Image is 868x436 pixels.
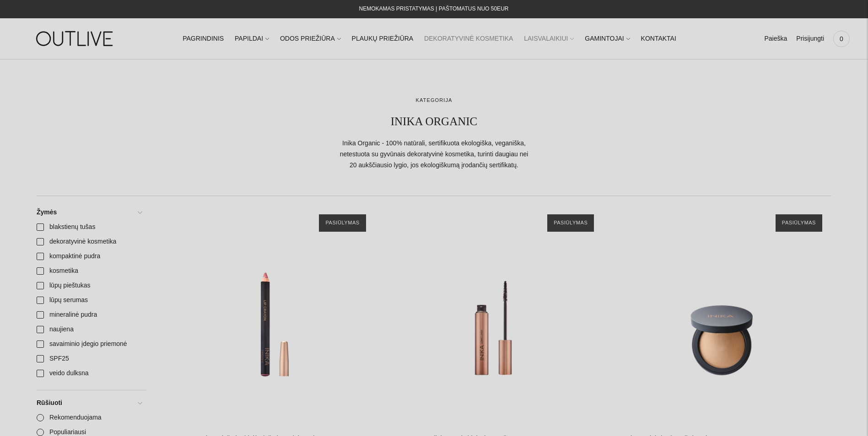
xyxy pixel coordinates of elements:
a: SPF25 [31,351,147,366]
a: dekoratyvinė kosmetika [31,234,147,249]
a: Rekomenduojama [31,410,147,425]
a: lūpų serumas [31,293,147,308]
a: savaiminio įdegio priemonė [31,337,147,351]
a: ODOS PRIEŽIŪRA [280,29,341,49]
a: DEKORATYVINĖ KOSMETIKA [424,29,513,49]
a: Prisijungti [796,29,824,49]
a: INIKA ORGANIC ilginamasis blakstienų tušas JUODAS 8ML [384,205,604,424]
a: LAISVALAIKIUI [524,29,574,49]
div: NEMOKAMAS PRISTATYMAS Į PAŠTOMATUS NUO 50EUR [359,4,509,15]
a: INIKA ORGANIC lūpų dažų kreidelė pieštukas Pink Nude 3g [156,205,375,424]
a: KONTAKTAI [641,29,676,49]
a: kompaktinė pudra [31,249,147,264]
span: 0 [835,32,848,45]
a: Paieška [764,29,787,49]
a: veido dulksna [31,366,147,381]
a: PAPILDAI [235,29,269,49]
img: OUTLIVE [18,23,133,54]
a: INIKA kompaktinė mineralinė pudra NURTURE 8g. [612,205,831,424]
a: Rūšiuoti [31,396,147,410]
a: blakstienų tušas [31,220,147,234]
a: PAGRINDINIS [183,29,224,49]
a: lūpų pieštukas [31,278,147,293]
a: GAMINTOJAI [585,29,630,49]
a: 0 [833,29,850,49]
a: naujiena [31,322,147,337]
a: mineralinė pudra [31,308,147,322]
a: PLAUKŲ PRIEŽIŪRA [352,29,414,49]
a: Žymės [31,205,147,220]
a: kosmetika [31,264,147,278]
